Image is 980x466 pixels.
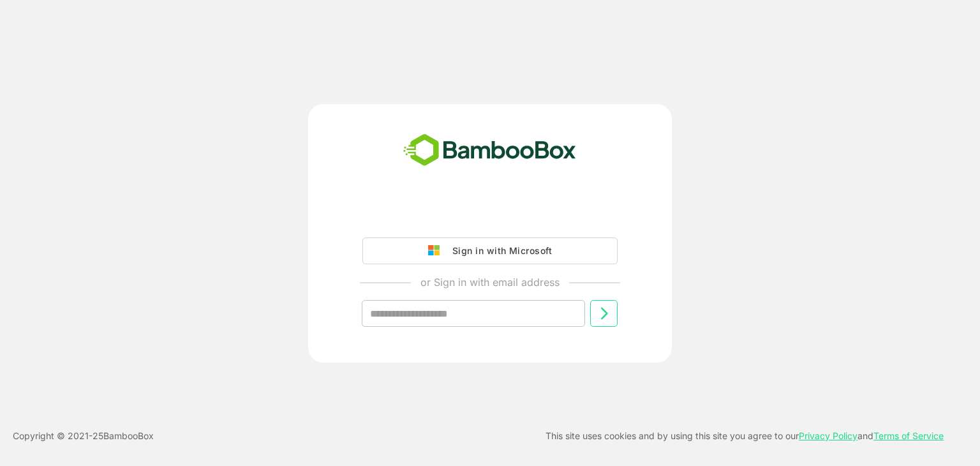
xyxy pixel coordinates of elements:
[362,237,618,264] button: Sign in with Microsoft
[428,245,446,257] img: google
[446,243,552,259] div: Sign in with Microsoft
[396,130,583,172] img: bamboobox
[420,274,560,290] p: or Sign in with email address
[873,430,944,441] a: Terms of Service
[799,430,857,441] a: Privacy Policy
[546,428,944,444] p: This site uses cookies and by using this site you agree to our and
[13,428,154,444] p: Copyright © 2021- 25 BambooBox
